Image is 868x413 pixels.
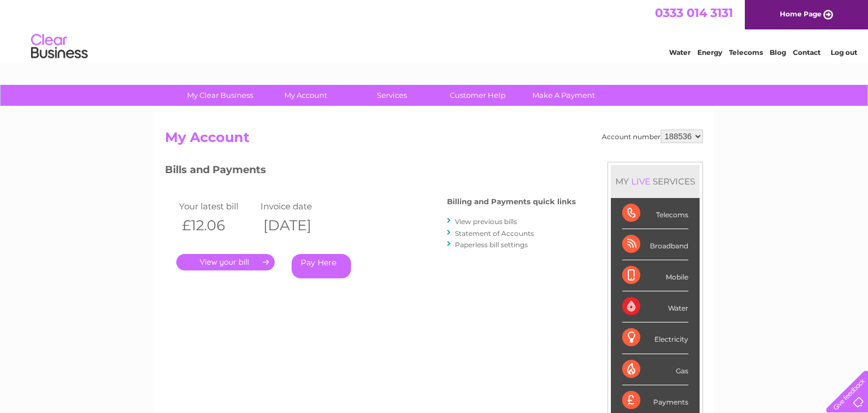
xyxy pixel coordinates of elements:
[258,214,339,237] th: [DATE]
[697,48,722,57] a: Energy
[173,85,267,106] a: My Clear Business
[31,29,88,64] img: logo.png
[345,85,439,106] a: Services
[165,130,703,151] h2: My Account
[669,48,691,57] a: Water
[447,197,576,206] h4: Billing and Payments quick links
[292,254,351,278] a: Pay Here
[622,260,688,291] div: Mobile
[455,240,528,249] a: Paperless bill settings
[831,48,857,57] a: Log out
[611,165,700,197] div: MY SERVICES
[455,217,517,226] a: View previous bills
[729,48,763,57] a: Telecoms
[622,322,688,354] div: Electricity
[629,176,653,187] div: LIVE
[168,6,702,55] div: Clear Business is a trading name of Verastar Limited (registered in [GEOGRAPHIC_DATA] No. 3667643...
[431,85,524,106] a: Customer Help
[770,48,786,57] a: Blog
[517,85,610,106] a: Make A Payment
[793,48,821,57] a: Contact
[259,85,353,106] a: My Account
[176,214,258,237] th: £12.06
[622,291,688,322] div: Water
[622,354,688,385] div: Gas
[176,254,275,270] a: .
[602,130,703,143] div: Account number
[258,199,339,214] td: Invoice date
[176,199,258,214] td: Your latest bill
[622,229,688,260] div: Broadband
[622,198,688,229] div: Telecoms
[455,229,534,238] a: Statement of Accounts
[165,162,576,182] h3: Bills and Payments
[655,6,733,20] a: 0333 014 3131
